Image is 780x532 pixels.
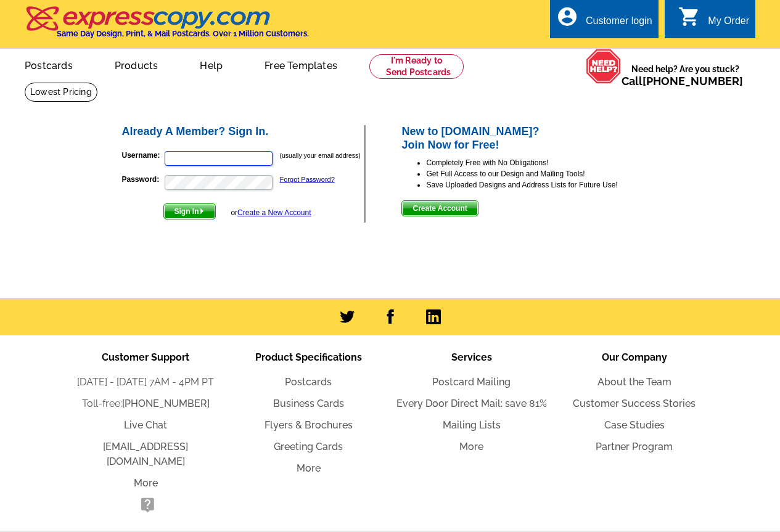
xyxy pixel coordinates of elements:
[602,351,667,363] span: Our Company
[102,351,189,363] span: Customer Support
[401,125,660,152] h2: New to [DOMAIN_NAME]? Join Now for Free!
[285,376,332,388] a: Postcards
[122,150,163,161] label: Username:
[103,441,188,467] a: [EMAIL_ADDRESS][DOMAIN_NAME]
[122,125,364,139] h2: Already A Member? Sign In.
[642,75,743,88] a: [PHONE_NUMBER]
[596,441,673,452] a: Partner Program
[586,49,622,84] img: help
[255,351,362,363] span: Product Specifications
[443,419,501,431] a: Mailing Lists
[459,441,483,452] a: More
[426,168,660,179] li: Get Full Access to our Design and Mailing Tools!
[556,14,652,29] a: account_circle Customer login
[273,398,344,409] a: Business Cards
[402,201,477,216] span: Create Account
[163,203,216,219] button: Sign In
[57,29,309,38] h4: Same Day Design, Print, & Mail Postcards. Over 1 Million Customers.
[678,6,700,28] i: shopping_cart
[64,375,227,390] li: [DATE] - [DATE] 7AM - 4PM PT
[708,15,749,33] div: My Order
[432,376,511,388] a: Postcard Mailing
[297,462,321,474] a: More
[573,398,696,409] a: Customer Success Stories
[622,63,749,88] span: Need help? Are you stuck?
[245,50,357,79] a: Free Templates
[124,419,167,431] a: Live Chat
[678,14,749,29] a: shopping_cart My Order
[134,477,158,489] a: More
[237,208,311,217] a: Create a New Account
[280,152,361,159] small: (usually your email address)
[274,441,343,452] a: Greeting Cards
[604,419,665,431] a: Case Studies
[95,50,178,79] a: Products
[164,204,215,219] span: Sign In
[231,207,311,218] div: or
[265,419,353,431] a: Flyers & Brochures
[25,15,309,38] a: Same Day Design, Print, & Mail Postcards. Over 1 Million Customers.
[122,174,163,185] label: Password:
[401,200,478,216] button: Create Account
[556,6,578,28] i: account_circle
[180,50,242,79] a: Help
[586,15,652,33] div: Customer login
[426,157,660,168] li: Completely Free with No Obligations!
[5,50,92,79] a: Postcards
[122,398,210,409] a: [PHONE_NUMBER]
[426,179,660,190] li: Save Uploaded Designs and Address Lists for Future Use!
[597,376,671,388] a: About the Team
[64,396,227,411] li: Toll-free:
[451,351,492,363] span: Services
[199,208,205,214] img: button-next-arrow-white.png
[396,398,547,409] a: Every Door Direct Mail: save 81%
[280,176,335,183] a: Forgot Password?
[622,75,743,88] span: Call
